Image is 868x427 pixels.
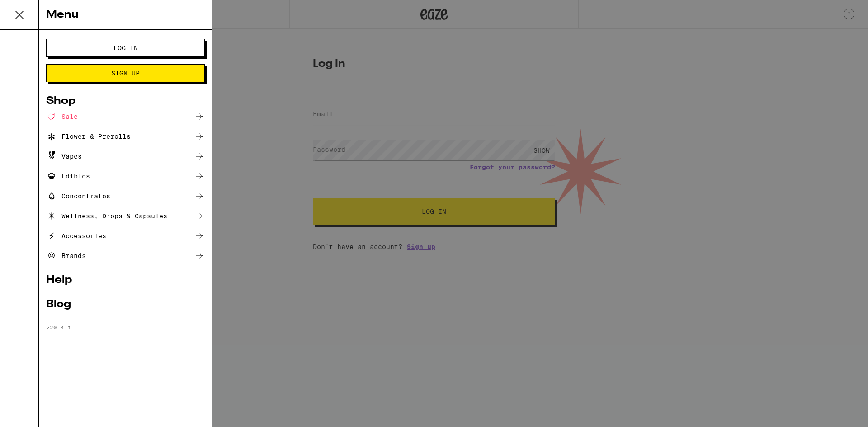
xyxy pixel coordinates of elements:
[46,230,205,241] a: Accessories
[46,44,205,52] a: Log In
[39,0,212,30] div: Menu
[46,151,205,162] a: Vapes
[46,250,86,261] div: Brands
[46,230,106,241] div: Accessories
[46,191,110,202] div: Concentrates
[46,211,167,221] div: Wellness, Drops & Capsules
[46,275,205,286] a: Help
[46,39,205,57] button: Log In
[46,111,205,122] a: Sale
[46,64,205,82] button: Sign Up
[46,96,205,107] a: Shop
[5,6,65,14] span: Hi. Need any help?
[46,191,205,202] a: Concentrates
[46,299,205,310] a: Blog
[111,70,140,76] span: Sign Up
[46,250,205,261] a: Brands
[46,211,205,221] a: Wellness, Drops & Capsules
[46,70,205,77] a: Sign Up
[46,151,82,162] div: Vapes
[46,324,71,330] span: v 20.4.1
[113,45,138,51] span: Log In
[46,131,131,142] div: Flower & Prerolls
[46,171,205,182] a: Edibles
[46,131,205,142] a: Flower & Prerolls
[46,171,90,182] div: Edibles
[46,111,78,122] div: Sale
